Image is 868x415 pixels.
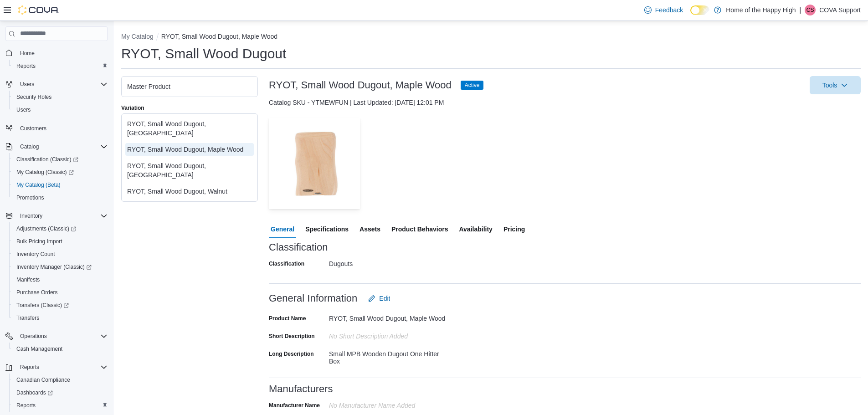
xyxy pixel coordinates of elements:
[2,361,111,374] button: Reports
[16,331,51,342] button: Operations
[16,194,44,201] span: Promotions
[161,33,277,40] button: RYOT, Small Wood Dugout, Maple Wood
[16,225,76,232] span: Adjustments (Classic)
[726,5,796,15] p: Home of the Happy High
[20,125,46,132] span: Customers
[690,5,709,15] input: Dark Mode
[13,261,108,272] span: Inventory Manager (Classic)
[810,76,861,94] button: Tools
[13,274,108,285] span: Manifests
[16,331,108,342] span: Operations
[13,400,108,411] span: Reports
[16,238,62,245] span: Bulk Pricing Import
[16,302,69,309] span: Transfers (Classic)
[269,315,306,322] label: Product Name
[13,400,39,411] a: Reports
[13,223,108,234] span: Adjustments (Classic)
[822,81,837,90] span: Tools
[16,93,51,101] span: Security Roles
[13,179,108,190] span: My Catalog (Beta)
[271,220,294,238] span: General
[16,181,61,189] span: My Catalog (Beta)
[16,376,70,384] span: Canadian Compliance
[13,300,72,311] a: Transfers (Classic)
[16,362,43,373] button: Reports
[13,313,43,323] a: Transfers
[13,261,95,272] a: Inventory Manager (Classic)
[9,261,111,273] a: Inventory Manager (Classic)
[9,343,111,355] button: Cash Management
[329,347,451,365] div: Small MPB Wooden Dugout One Hitter Box
[269,98,861,107] div: Catalog SKU - YTMEWFUN | Last Updated: [DATE] 12:01 PM
[2,122,111,135] button: Customers
[16,106,31,113] span: Users
[269,260,304,267] label: Classification
[127,161,252,179] div: RYOT, Small Wood Dugout, [GEOGRAPHIC_DATA]
[20,143,39,150] span: Catalog
[13,249,108,260] span: Inventory Count
[20,364,39,371] span: Reports
[16,362,108,373] span: Reports
[13,287,62,298] a: Purchase Orders
[16,123,50,134] a: Customers
[20,212,42,220] span: Inventory
[16,263,92,271] span: Inventory Manager (Classic)
[461,81,484,90] span: Active
[13,236,108,247] span: Bulk Pricing Import
[2,140,111,153] button: Catalog
[127,187,252,196] div: RYOT, Small Wood Dugout, Walnut
[13,374,74,385] a: Canadian Compliance
[16,79,108,90] span: Users
[13,179,64,190] a: My Catalog (Beta)
[269,118,360,209] img: Image for RYOT, Small Wood Dugout, Maple Wood
[329,311,451,322] div: RYOT, Small Wood Dugout, Maple Wood
[16,62,36,70] span: Reports
[16,210,46,221] button: Inventory
[13,287,108,298] span: Purchase Orders
[305,220,349,238] span: Specifications
[9,166,111,179] a: My Catalog (Classic)
[13,192,108,203] span: Promotions
[16,389,53,396] span: Dashboards
[655,5,683,15] span: Feedback
[2,330,111,343] button: Operations
[360,220,380,238] span: Assets
[9,91,111,103] button: Security Roles
[20,333,47,340] span: Operations
[690,15,691,15] span: Dark Mode
[13,92,55,102] a: Security Roles
[13,61,108,72] span: Reports
[9,286,111,299] button: Purchase Orders
[329,256,451,267] div: Dugouts
[806,5,814,15] span: CS
[465,81,480,89] span: Active
[16,402,36,409] span: Reports
[2,46,111,60] button: Home
[459,220,492,238] span: Availability
[13,274,43,285] a: Manifests
[13,223,80,234] a: Adjustments (Classic)
[13,374,108,385] span: Canadian Compliance
[13,154,108,165] span: Classification (Classic)
[269,384,333,395] h3: Manufacturers
[13,249,59,260] a: Inventory Count
[9,60,111,72] button: Reports
[805,5,816,15] div: COVA Support
[391,220,448,238] span: Product Behaviors
[16,141,108,152] span: Catalog
[269,242,328,253] h3: Classification
[13,387,108,398] span: Dashboards
[9,103,111,116] button: Users
[13,300,108,311] span: Transfers (Classic)
[13,154,82,165] a: Classification (Classic)
[9,374,111,386] button: Canadian Compliance
[9,153,111,166] a: Classification (Classic)
[9,235,111,248] button: Bulk Pricing Import
[13,167,108,178] span: My Catalog (Classic)
[121,45,286,63] h1: RYOT, Small Wood Dugout
[16,251,55,258] span: Inventory Count
[16,156,78,163] span: Classification (Classic)
[16,123,108,134] span: Customers
[329,329,451,340] div: No Short Description added
[9,299,111,312] a: Transfers (Classic)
